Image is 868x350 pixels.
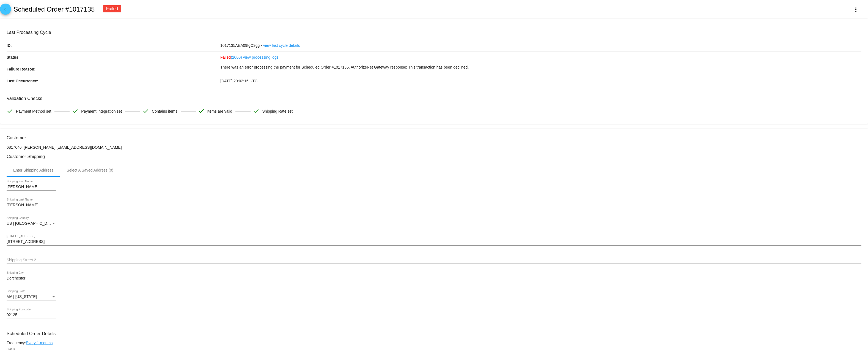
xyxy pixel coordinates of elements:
p: Status: [7,51,220,63]
span: Shipping Rate set [262,105,293,117]
mat-icon: check [198,108,205,114]
input: Shipping Street 1 [7,240,861,244]
input: Shipping Postcode [7,313,56,317]
a: view last cycle details [263,40,300,51]
span: 1017135AEA09tgC3gg - [220,43,262,48]
mat-select: Shipping Country [7,221,56,226]
span: US | [GEOGRAPHIC_DATA] [7,221,55,226]
p: 6817646: [PERSON_NAME] [EMAIL_ADDRESS][DOMAIN_NAME] [7,145,861,150]
mat-icon: more_vert [853,6,859,13]
mat-icon: check [7,108,13,114]
mat-icon: arrow_back [2,7,9,14]
p: Failure Reason: [7,63,220,75]
span: MA | [US_STATE] [7,294,37,299]
span: Contains items [152,105,177,117]
span: Items are valid [207,105,232,117]
mat-icon: check [253,108,259,114]
h3: Last Processing Cycle [7,30,861,35]
div: Frequency: [7,341,861,345]
h3: Validation Checks [7,96,861,101]
span: Payment Method set [16,105,51,117]
span: Failed [220,55,242,59]
mat-icon: check [72,108,78,114]
a: view processing logs [243,51,279,63]
p: There was an error processing the payment for Scheduled Order #1017135. AuthorizeNet Gateway resp... [220,63,861,71]
p: Last Occurrence: [7,75,220,87]
h3: Scheduled Order Details [7,331,861,336]
span: [DATE] 20:02:15 UTC [220,79,257,83]
input: Shipping Last Name [7,203,56,207]
input: Shipping First Name [7,185,56,189]
h2: Scheduled Order #1017135 [13,6,95,13]
a: Every 1 months [26,341,53,345]
mat-icon: check [142,108,149,114]
input: Shipping Street 2 [7,258,861,262]
a: (2000) [231,51,242,63]
div: Select A Saved Address (0) [67,168,113,172]
p: ID: [7,40,220,51]
div: Enter Shipping Address [13,168,53,172]
h3: Customer Shipping [7,154,861,159]
h3: Customer [7,135,861,140]
mat-select: Shipping State [7,295,56,299]
input: Shipping City [7,276,56,281]
div: Failed [103,5,122,12]
span: Payment Integration set [81,105,122,117]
